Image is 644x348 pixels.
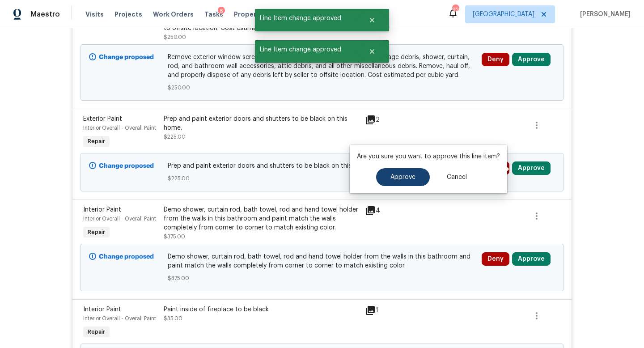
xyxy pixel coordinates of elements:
div: Paint inside of fireplace to be black [164,305,360,314]
div: 6 [218,7,225,16]
button: Approve [512,252,551,266]
span: Demo shower, curtain rod, bath towel, rod and hand towel holder from the walls in this bathroom a... [168,252,477,270]
button: Approve [376,168,430,186]
span: $35.00 [164,316,182,321]
span: Visits [85,10,104,19]
span: Interior Overall - Overall Paint [83,316,156,321]
span: Maestro [30,10,60,19]
b: Change proposed [99,254,154,260]
button: Approve [512,53,551,66]
span: Work Orders [153,10,194,19]
button: Deny [482,252,509,266]
button: Deny [482,53,509,66]
div: 1 [365,305,400,316]
span: Line Item change approved [255,9,357,28]
span: Interior Paint [83,207,121,213]
span: Line Item change approved [255,40,357,59]
span: $375.00 [164,234,185,239]
span: Repair [84,137,109,146]
span: Projects [114,10,142,19]
span: Cancel [447,174,467,181]
div: 92 [452,5,458,14]
b: Change proposed [99,163,154,169]
div: Demo shower, curtain rod, bath towel, rod and hand towel holder from the walls in this bathroom a... [164,205,360,232]
span: Repair [84,327,109,336]
span: Repair [84,228,109,237]
p: Are you sure you want to approve this line item? [357,152,500,161]
span: Approve [390,174,415,181]
span: Tasks [204,11,223,17]
div: 2 [365,115,400,125]
button: Close [357,42,387,60]
span: $375.00 [168,274,477,283]
span: $225.00 [164,134,186,140]
button: Cancel [432,168,481,186]
span: Interior Overall - Overall Paint [83,125,156,131]
span: Prep and paint exterior doors and shutters to be black on this home. [168,161,477,170]
span: $250.00 [164,34,186,40]
span: Interior Overall - Overall Paint [83,216,156,221]
span: [PERSON_NAME] [576,10,631,19]
button: Approve [512,161,551,175]
b: Change proposed [99,54,154,60]
span: Remove exterior window screens from home, refrigerator, dishwasher, garage debris, shower, curtai... [168,53,477,80]
span: $250.00 [168,83,477,92]
span: Properties [234,10,269,19]
span: Interior Paint [83,306,121,313]
span: $225.00 [168,174,477,183]
button: Close [357,11,387,29]
span: [GEOGRAPHIC_DATA] [473,10,534,19]
span: Exterior Paint [83,116,122,122]
div: 4 [365,205,400,216]
div: Prep and paint exterior doors and shutters to be black on this home. [164,115,360,132]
